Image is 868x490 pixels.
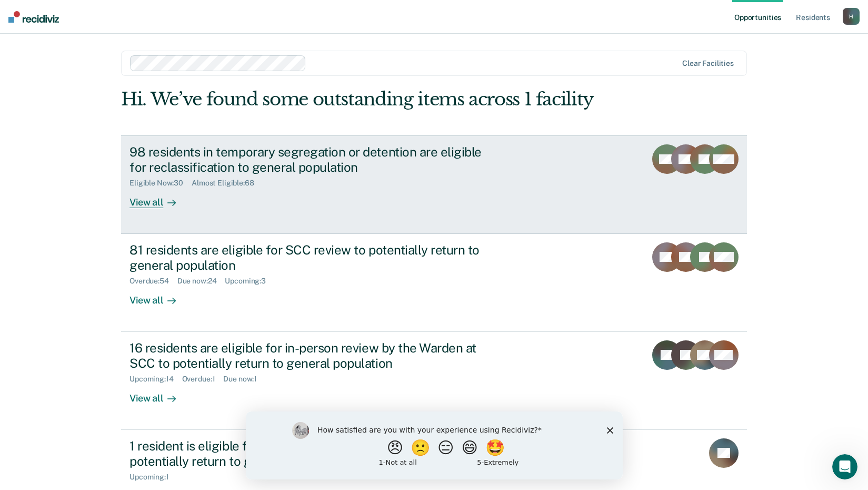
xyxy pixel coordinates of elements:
div: Upcoming : 14 [129,375,182,384]
button: H [843,8,860,25]
div: Due now : 24 [177,277,225,286]
a: 98 residents in temporary segregation or detention are eligible for reclassification to general p... [121,135,747,234]
div: Due now : 1 [223,375,265,384]
a: 81 residents are eligible for SCC review to potentially return to general populationOverdue:54Due... [121,234,747,332]
iframe: Survey by Kim from Recidiviz [246,411,623,479]
iframe: Intercom live chat [832,454,857,479]
div: 1 resident is eligible for in-person review by the ADD at SCC to potentially return to general po... [129,438,499,469]
div: 16 residents are eligible for in-person review by the Warden at SCC to potentially return to gene... [129,340,499,371]
img: Recidiviz [8,11,59,23]
div: View all [129,188,188,208]
a: 16 residents are eligible for in-person review by the Warden at SCC to potentially return to gene... [121,332,747,430]
div: Hi. We’ve found some outstanding items across 1 facility [121,89,622,110]
div: View all [129,384,188,404]
div: Eligible Now : 30 [129,179,192,188]
div: Clear facilities [682,59,734,68]
div: Almost Eligible : 68 [192,179,263,188]
div: 81 residents are eligible for SCC review to potentially return to general population [129,242,499,273]
div: Overdue : 54 [129,277,177,286]
div: View all [129,286,188,306]
div: Upcoming : 3 [225,277,274,286]
div: Overdue : 1 [182,375,224,384]
div: Upcoming : 1 [129,473,177,482]
div: 98 residents in temporary segregation or detention are eligible for reclassification to general p... [129,144,499,175]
